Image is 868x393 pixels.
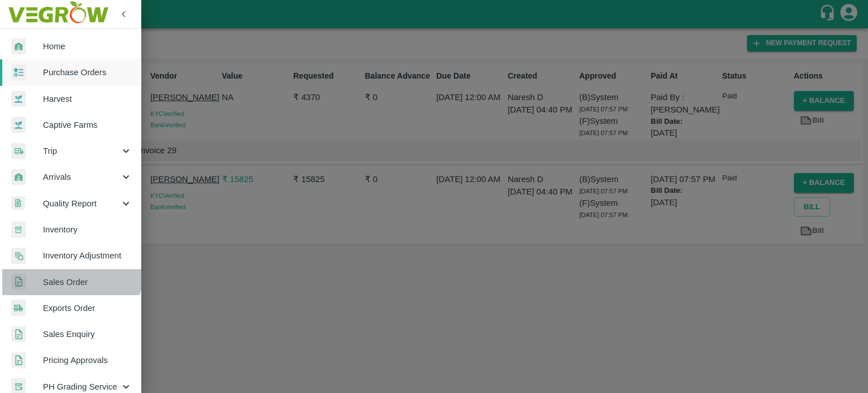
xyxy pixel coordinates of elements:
[43,328,132,340] span: Sales Enquiry
[11,326,26,343] img: sales
[43,302,132,314] span: Exports Order
[11,64,26,81] img: reciept
[43,93,132,105] span: Harvest
[43,354,132,366] span: Pricing Approvals
[11,169,26,185] img: whArrival
[11,300,26,316] img: shipments
[43,276,132,288] span: Sales Order
[43,381,120,393] span: PH Grading Service
[11,248,26,264] img: inventory
[43,66,132,79] span: Purchase Orders
[11,90,26,107] img: harvest
[11,352,26,369] img: sales
[43,119,132,131] span: Captive Farms
[11,143,26,159] img: delivery
[11,116,26,133] img: harvest
[11,274,26,290] img: sales
[43,145,120,157] span: Trip
[11,196,25,210] img: qualityReport
[43,249,132,262] span: Inventory Adjustment
[43,197,120,210] span: Quality Report
[43,40,132,53] span: Home
[43,223,132,236] span: Inventory
[43,171,120,183] span: Arrivals
[11,222,26,238] img: whInventory
[11,38,26,55] img: whArrival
